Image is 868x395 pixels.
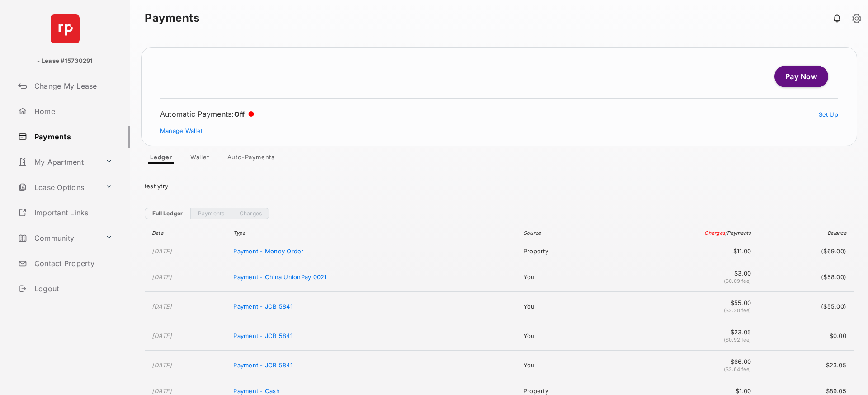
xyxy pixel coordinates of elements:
[755,292,854,321] td: ($55.00)
[724,337,751,343] span: ($0.92 fee)
[755,226,854,240] th: Balance
[152,303,172,310] time: [DATE]
[724,307,751,314] span: ($2.20 fee)
[519,351,609,380] td: You
[724,278,751,284] span: ($0.09 fee)
[613,247,751,255] span: $11.00
[37,57,93,66] p: - Lease #15730291
[613,299,751,306] span: $55.00
[233,247,303,255] span: Payment - Money Order
[234,110,245,119] span: Off
[755,351,854,380] td: $23.05
[14,100,130,122] a: Home
[519,292,609,321] td: You
[755,240,854,262] td: ($69.00)
[819,111,839,118] a: Set Up
[14,75,130,97] a: Change My Lease
[51,14,80,43] img: svg+xml;base64,PHN2ZyB4bWxucz0iaHR0cDovL3d3dy53My5vcmcvMjAwMC9zdmciIHdpZHRoPSI2NCIgaGVpZ2h0PSI2NC...
[519,262,609,292] td: You
[519,226,609,240] th: Source
[152,247,172,255] time: [DATE]
[233,273,326,281] span: Payment - China UnionPay 0021
[14,278,130,300] a: Logout
[152,387,172,395] time: [DATE]
[14,227,102,249] a: Community
[14,151,102,173] a: My Apartment
[160,109,254,119] div: Automatic Payments :
[229,226,519,240] th: Type
[183,153,217,164] a: Wallet
[755,262,854,292] td: ($58.00)
[190,208,232,219] a: Payments
[613,387,751,395] span: $1.00
[14,126,130,148] a: Payments
[145,226,229,240] th: Date
[160,127,203,134] a: Manage Wallet
[152,362,172,369] time: [DATE]
[145,13,199,24] strong: Payments
[233,303,292,310] span: Payment - JCB 5841
[519,321,609,351] td: You
[704,230,725,236] span: Charges
[14,252,130,274] a: Contact Property
[152,332,172,339] time: [DATE]
[613,270,751,277] span: $3.00
[14,176,102,198] a: Lease Options
[233,332,292,339] span: Payment - JCB 5841
[152,273,172,281] time: [DATE]
[613,358,751,365] span: $66.00
[232,208,270,219] a: Charges
[755,321,854,351] td: $0.00
[143,153,179,164] a: Ledger
[220,153,282,164] a: Auto-Payments
[233,387,279,395] span: Payment - Cash
[724,366,751,372] span: ($2.64 fee)
[145,208,190,219] a: Full Ledger
[725,230,751,236] span: / Payments
[519,240,609,262] td: Property
[14,202,116,224] a: Important Links
[145,175,854,197] div: test ytry
[233,362,292,369] span: Payment - JCB 5841
[613,328,751,336] span: $23.05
